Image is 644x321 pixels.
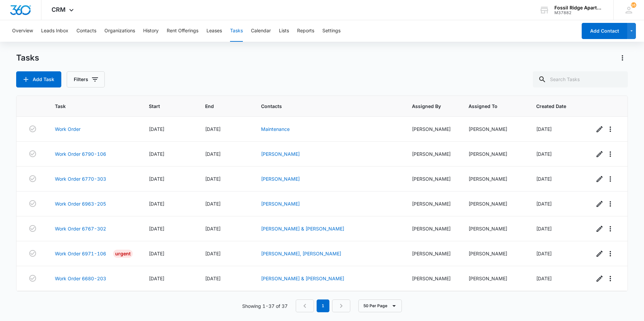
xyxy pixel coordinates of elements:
[536,226,552,231] span: [DATE]
[317,299,329,312] em: 1
[358,299,402,312] button: 50 Per Page
[16,71,61,87] button: Add Task
[16,53,39,63] h1: Tasks
[469,225,520,232] div: [PERSON_NAME]
[67,71,105,87] button: Filters
[279,20,289,42] button: Lists
[149,176,164,182] span: [DATE]
[554,10,604,15] div: account id
[76,20,96,42] button: Contacts
[206,20,222,42] button: Leases
[205,251,221,256] span: [DATE]
[631,2,636,8] span: 167
[251,20,271,42] button: Calendar
[533,71,628,87] input: Search Tasks
[143,20,159,42] button: History
[104,20,135,42] button: Organizations
[205,126,221,132] span: [DATE]
[149,251,164,256] span: [DATE]
[261,151,300,157] a: [PERSON_NAME]
[205,176,221,182] span: [DATE]
[55,200,106,207] a: Work Order 6963-205
[41,20,68,42] button: Leads Inbox
[412,250,452,257] div: [PERSON_NAME]
[582,23,627,39] button: Add Contact
[322,20,341,42] button: Settings
[469,150,520,157] div: [PERSON_NAME]
[412,126,452,133] div: [PERSON_NAME]
[296,299,350,312] nav: Pagination
[412,175,452,182] div: [PERSON_NAME]
[242,302,288,310] p: Showing 1-37 of 37
[554,5,604,10] div: account name
[149,151,164,157] span: [DATE]
[205,103,235,110] span: End
[412,103,443,110] span: Assigned By
[261,276,344,281] a: [PERSON_NAME] & [PERSON_NAME]
[412,150,452,157] div: [PERSON_NAME]
[149,201,164,207] span: [DATE]
[55,275,106,282] a: Work Order 6680-203
[412,225,452,232] div: [PERSON_NAME]
[55,225,106,232] a: Work Order 6767-302
[536,103,568,110] span: Created Date
[469,103,511,110] span: Assigned To
[469,200,520,207] div: [PERSON_NAME]
[55,250,106,257] a: Work Order 6971-106
[52,6,66,13] span: CRM
[167,20,198,42] button: Rent Offerings
[412,275,452,282] div: [PERSON_NAME]
[149,276,164,281] span: [DATE]
[12,20,33,42] button: Overview
[205,151,221,157] span: [DATE]
[261,226,344,231] a: [PERSON_NAME] & [PERSON_NAME]
[536,251,552,256] span: [DATE]
[469,250,520,257] div: [PERSON_NAME]
[261,251,341,256] a: [PERSON_NAME], [PERSON_NAME]
[230,20,243,42] button: Tasks
[149,226,164,231] span: [DATE]
[631,2,636,8] div: notifications count
[536,151,552,157] span: [DATE]
[469,275,520,282] div: [PERSON_NAME]
[536,201,552,207] span: [DATE]
[297,20,314,42] button: Reports
[55,150,106,157] a: Work Order 6790-106
[617,52,628,63] button: Actions
[261,176,300,182] a: [PERSON_NAME]
[261,103,386,110] span: Contacts
[205,276,221,281] span: [DATE]
[113,250,133,258] div: Urgent
[205,226,221,231] span: [DATE]
[205,201,221,207] span: [DATE]
[412,200,452,207] div: [PERSON_NAME]
[55,126,80,133] a: Work Order
[55,175,106,182] a: Work Order 6770-303
[469,126,520,133] div: [PERSON_NAME]
[536,126,552,132] span: [DATE]
[536,276,552,281] span: [DATE]
[149,103,179,110] span: Start
[469,175,520,182] div: [PERSON_NAME]
[149,126,164,132] span: [DATE]
[261,201,300,207] a: [PERSON_NAME]
[536,176,552,182] span: [DATE]
[261,126,290,132] a: Maintenance
[55,103,123,110] span: Task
